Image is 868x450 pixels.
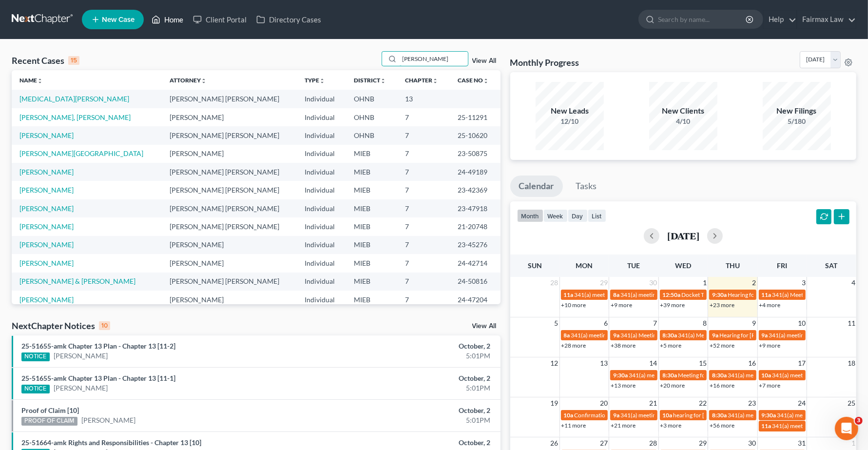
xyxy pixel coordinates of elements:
span: Mon [576,261,593,270]
td: [PERSON_NAME] [PERSON_NAME] [162,90,297,108]
div: NOTICE [21,352,50,361]
span: 8:30a [712,372,727,379]
a: +20 more [660,382,685,389]
td: [PERSON_NAME] [162,108,297,126]
span: 26 [550,437,559,449]
a: +11 more [561,422,586,429]
span: 341(a) Meeting for Rayneshia [GEOGRAPHIC_DATA] [620,332,755,339]
span: 5 [554,317,559,329]
a: 25-51664-amk Rights and Responsibilities - Chapter 13 [10] [21,438,201,447]
div: 5/180 [763,117,831,126]
span: 11 [847,317,856,329]
span: 341(a) meeting for [PERSON_NAME] & [PERSON_NAME] [620,291,766,298]
a: +9 more [611,301,632,309]
a: View All [472,323,497,330]
span: Meeting for [PERSON_NAME] [678,372,755,379]
span: 7 [653,317,658,329]
span: 9a [762,332,768,339]
span: 8a [613,291,619,298]
td: Individual [297,108,346,126]
a: [PERSON_NAME] [19,168,74,176]
span: 8a [564,332,570,339]
span: Sun [528,261,542,270]
span: 13 [599,357,609,369]
a: [PERSON_NAME] [81,415,135,425]
div: New Clients [649,105,717,117]
button: week [543,209,568,222]
td: [PERSON_NAME] [PERSON_NAME] [162,217,297,235]
a: Proof of Claim [10] [21,406,79,414]
iframe: Intercom live chat [835,417,858,440]
span: 341(a) meeting for [PERSON_NAME] [728,411,822,419]
i: unfold_more [319,78,325,84]
span: 9:30a [712,291,727,298]
a: Typeunfold_more [305,77,325,84]
td: MIEB [346,217,398,235]
a: [PERSON_NAME] [19,295,74,304]
div: 4/10 [649,117,717,126]
td: [PERSON_NAME] [162,145,297,163]
span: 6 [603,317,609,329]
span: 3 [801,277,807,289]
a: Districtunfold_more [354,77,386,84]
input: Search by name... [400,52,468,66]
span: 3 [855,417,863,425]
span: 29 [599,277,609,289]
span: Fri [777,261,787,270]
span: 15 [698,357,708,369]
div: 5:01PM [341,415,491,425]
td: OHNB [346,90,398,108]
span: 12:50a [663,291,681,298]
span: 9a [613,332,619,339]
i: unfold_more [380,78,386,84]
td: 25-11291 [450,108,500,126]
div: October, 2 [341,373,491,383]
a: +39 more [660,301,685,309]
a: Nameunfold_more [19,77,43,84]
td: 7 [397,236,450,254]
td: MIEB [346,236,398,254]
span: 341(a) Meeting for [PERSON_NAME] and [PERSON_NAME] [678,332,830,339]
span: Tue [627,261,640,270]
span: 341(a) meeting for [PERSON_NAME] [772,372,867,379]
a: +16 more [710,382,734,389]
span: 11a [762,291,772,298]
td: 7 [397,126,450,144]
span: 23 [748,397,757,409]
td: OHNB [346,108,398,126]
span: 341(a) meeting for [PERSON_NAME] [629,372,723,379]
a: View All [472,58,497,64]
span: 16 [748,357,757,369]
span: 22 [698,397,708,409]
td: [PERSON_NAME] [162,291,297,309]
div: 12/10 [536,117,604,126]
span: Hearing for [PERSON_NAME] & [PERSON_NAME] [719,332,847,339]
div: New Leads [536,105,604,117]
td: 24-49189 [450,163,500,181]
td: MIEB [346,254,398,272]
a: [PERSON_NAME] & [PERSON_NAME] [19,277,135,285]
input: Search by name... [658,10,747,28]
td: [PERSON_NAME] [162,236,297,254]
span: 24 [797,397,807,409]
a: +52 more [710,342,734,349]
span: 9 [752,317,757,329]
a: 25-51655-amk Chapter 13 Plan - Chapter 13 [11-2] [21,342,175,350]
span: hearing for [PERSON_NAME] [674,411,749,419]
a: Case Nounfold_more [458,77,489,84]
a: [PERSON_NAME] [19,131,74,139]
td: 7 [397,291,450,309]
td: Individual [297,291,346,309]
td: 7 [397,108,450,126]
span: 21 [649,397,658,409]
td: Individual [297,90,346,108]
span: 341(a) meeting for [PERSON_NAME] [728,372,822,379]
span: Sat [826,261,838,270]
a: Fairmax Law [797,11,856,28]
a: Tasks [567,176,606,197]
a: Calendar [510,176,563,197]
span: 27 [599,437,609,449]
span: 341(a) meeting for [PERSON_NAME] [571,332,665,339]
span: 9a [712,332,718,339]
td: 7 [397,163,450,181]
